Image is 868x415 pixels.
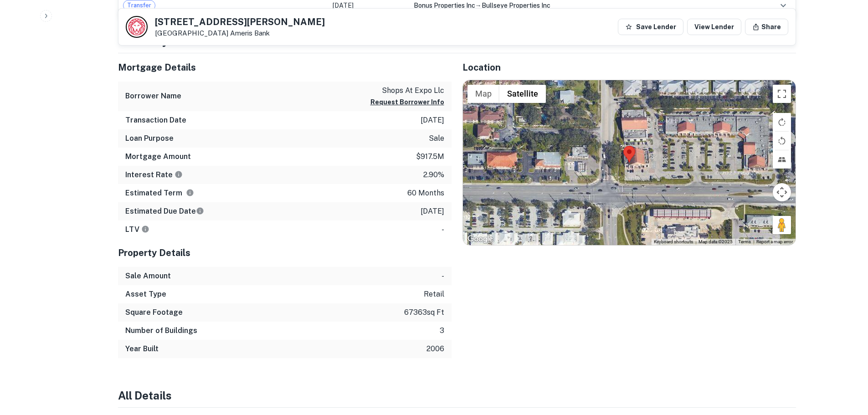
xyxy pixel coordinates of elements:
[123,1,155,10] span: Transfer
[125,133,174,144] h6: Loan Purpose
[467,85,499,103] button: Show street map
[773,216,791,234] button: Drag Pegman onto the map to open Street View
[125,325,197,336] h6: Number of Buildings
[462,61,796,74] h5: Location
[186,189,194,197] svg: Term is based on a standard schedule for this type of loan.
[440,325,444,336] p: 3
[482,2,550,9] span: bullseye properties inc
[414,2,475,9] span: bonus properties inc
[118,387,796,404] h4: All Details
[125,151,191,162] h6: Mortgage Amount
[465,233,495,245] img: Google
[442,271,444,282] p: -
[773,132,791,150] button: Rotate map counterclockwise
[773,113,791,131] button: Rotate map clockwise
[756,239,793,244] a: Report a map error
[426,343,444,354] p: 2006
[125,307,183,318] h6: Square Footage
[370,85,444,96] p: shops at expo llc
[125,115,186,126] h6: Transaction Date
[738,239,751,244] a: Terms (opens in new tab)
[745,19,788,35] button: Share
[699,239,733,244] span: Map data ©2025
[125,188,194,199] h6: Estimated Term
[118,246,452,260] h5: Property Details
[618,19,683,35] button: Save Lender
[416,151,444,162] p: $917.5m
[125,224,149,235] h6: LTV
[499,85,546,103] button: Show satellite imagery
[370,97,444,108] button: Request Borrower Info
[654,239,693,245] button: Keyboard shortcuts
[773,183,791,201] button: Map camera controls
[155,17,325,26] h5: [STREET_ADDRESS][PERSON_NAME]
[687,19,741,35] a: View Lender
[465,233,495,245] a: Open this area in Google Maps (opens a new window)
[196,207,204,215] svg: Estimate is based on a standard schedule for this type of loan.
[125,91,181,102] h6: Borrower Name
[414,0,750,10] div: →
[125,169,183,180] h6: Interest Rate
[421,206,444,217] p: [DATE]
[125,271,171,282] h6: Sale Amount
[773,150,791,169] button: Tilt map
[230,29,270,37] a: Ameris Bank
[407,188,444,199] p: 60 months
[442,224,444,235] p: -
[822,342,868,386] iframe: Chat Widget
[773,85,791,103] button: Toggle fullscreen view
[125,206,204,217] h6: Estimated Due Date
[125,343,159,354] h6: Year Built
[155,29,325,37] p: [GEOGRAPHIC_DATA]
[424,289,444,300] p: retail
[421,115,444,126] p: [DATE]
[429,133,444,144] p: sale
[175,170,183,179] svg: The interest rates displayed on the website are for informational purposes only and may be report...
[141,225,149,233] svg: LTVs displayed on the website are for informational purposes only and may be reported incorrectly...
[404,307,444,318] p: 67363 sq ft
[423,169,444,180] p: 2.90%
[118,61,452,74] h5: Mortgage Details
[125,289,166,300] h6: Asset Type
